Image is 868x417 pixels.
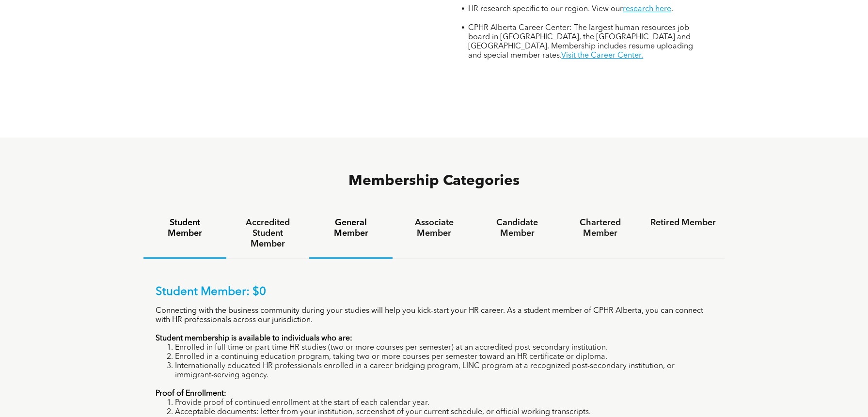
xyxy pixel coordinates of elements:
[156,390,226,398] strong: Proof of Enrollment:
[156,285,713,299] p: Student Member: $0
[468,24,693,60] span: CPHR Alberta Career Center: The largest human resources job board in [GEOGRAPHIC_DATA], the [GEOG...
[175,399,713,408] li: Provide proof of continued enrollment at the start of each calendar year.
[561,52,643,60] a: Visit the Career Center.
[348,174,520,188] span: Membership Categories
[235,217,300,249] h4: Accredited Student Member
[175,362,713,380] li: Internationally educated HR professionals enrolled in a career bridging program, LINC program at ...
[568,217,633,239] h4: Chartered Member
[468,5,623,13] span: HR research specific to our region. View our
[671,5,673,13] span: .
[623,5,671,13] a: research here
[175,408,713,417] li: Acceptable documents: letter from your institution, screenshot of your current schedule, or offic...
[156,335,352,342] strong: Student membership is available to individuals who are:
[484,217,550,239] h4: Candidate Member
[152,217,218,239] h4: Student Member
[175,343,713,353] li: Enrolled in full-time or part-time HR studies (two or more courses per semester) at an accredited...
[175,353,713,362] li: Enrolled in a continuing education program, taking two or more courses per semester toward an HR ...
[650,217,716,228] h4: Retired Member
[318,217,383,239] h4: General Member
[401,217,467,239] h4: Associate Member
[156,307,713,325] p: Connecting with the business community during your studies will help you kick-start your HR caree...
